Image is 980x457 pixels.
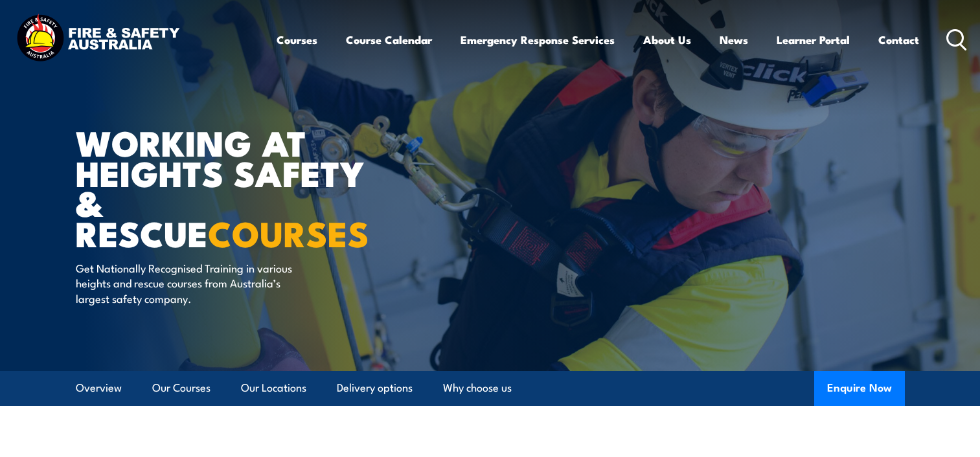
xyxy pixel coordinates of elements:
h1: WORKING AT HEIGHTS SAFETY & RESCUE [76,127,396,248]
button: Enquire Now [814,371,905,406]
a: Our Locations [241,371,306,405]
a: News [720,23,748,57]
a: Delivery options [337,371,413,405]
p: Get Nationally Recognised Training in various heights and rescue courses from Australia’s largest... [76,260,312,306]
a: Overview [76,371,122,405]
a: Our Courses [152,371,211,405]
a: Courses [277,23,317,57]
a: Course Calendar [346,23,432,57]
a: About Us [643,23,691,57]
strong: COURSES [208,205,369,259]
a: Emergency Response Services [461,23,615,57]
a: Learner Portal [777,23,850,57]
a: Why choose us [443,371,512,405]
a: Contact [878,23,919,57]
